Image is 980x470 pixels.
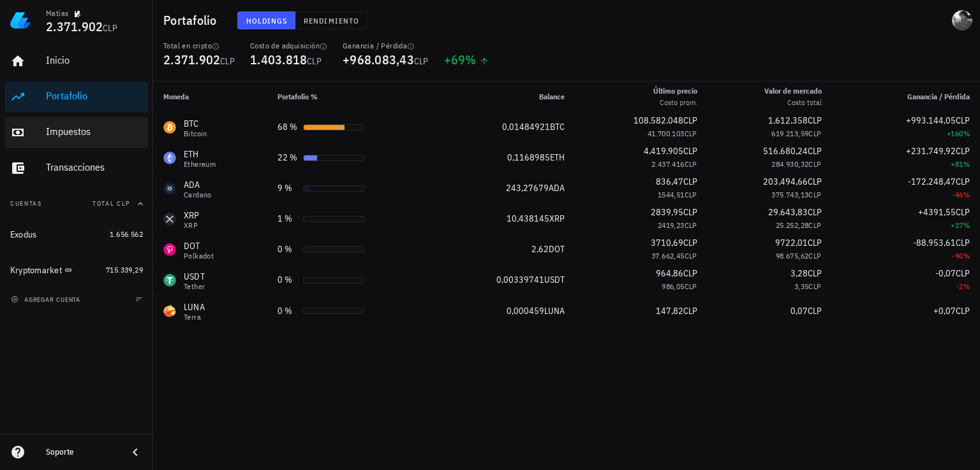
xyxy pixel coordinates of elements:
[791,305,808,317] span: 0,07
[507,305,544,317] span: 0,000459
[246,16,288,25] span: Holdings
[184,117,207,130] div: BTC
[956,206,970,218] span: CLP
[651,159,685,169] span: 2.437.416
[808,305,822,317] span: CLP
[163,182,176,195] div: ADA-icon
[163,213,176,225] div: XRP-icon
[683,305,697,317] span: CLP
[163,152,176,164] div: ETH-icon
[184,222,200,229] div: XRP
[842,250,970,262] div: -90
[46,161,143,173] div: Transacciones
[935,267,956,279] span: -0,07
[93,199,130,208] span: Total CLP
[414,55,429,67] span: CLP
[956,267,970,279] span: CLP
[651,237,683,248] span: 3710,69
[808,159,821,169] span: CLP
[153,82,267,112] th: Moneda
[46,90,143,102] div: Portafolio
[506,182,549,194] span: 243,27679
[842,219,970,232] div: +17
[278,151,298,164] div: 22 %
[8,293,86,306] button: agregar cuenta
[906,145,956,157] span: +231.749,92
[220,55,235,67] span: CLP
[163,274,176,287] div: USDT-icon
[963,220,970,230] span: %
[184,270,205,283] div: USDT
[907,92,970,101] span: Ganancia / Pérdida
[278,212,298,225] div: 1 %
[644,145,683,157] span: 4.419.905
[956,305,970,317] span: CLP
[550,152,565,163] span: ETH
[549,182,565,194] span: ADA
[808,237,822,248] span: CLP
[685,159,697,169] span: CLP
[278,182,298,195] div: 9 %
[685,281,697,291] span: CLP
[184,301,205,313] div: LUNA
[808,220,821,230] span: CLP
[651,206,683,218] span: 2839,95
[653,85,697,97] div: Último precio
[913,237,956,248] span: -88.953,61
[103,22,117,34] span: CLP
[539,92,565,101] span: Balance
[444,53,489,66] div: +69
[808,190,821,199] span: CLP
[963,159,970,169] span: %
[963,251,970,260] span: %
[46,8,68,18] div: Matías
[683,145,697,157] span: CLP
[502,121,550,132] span: 0,01484921
[952,10,972,31] div: avatar
[658,220,685,230] span: 2419,23
[46,447,117,457] div: Soporte
[808,145,822,157] span: CLP
[163,10,222,31] h1: Portafolio
[771,190,808,199] span: 375.743,13
[683,176,697,187] span: CLP
[764,85,822,97] div: Valor de mercado
[10,229,37,240] div: Exodus
[5,189,148,219] button: CuentasTotal CLP
[184,191,212,199] div: Cardano
[685,129,697,138] span: CLP
[5,219,148,250] a: Exodus 1.656.562
[278,120,298,134] div: 68 %
[933,305,956,317] span: +0,07
[634,115,683,126] span: 108.582.048
[683,115,697,126] span: CLP
[10,265,62,276] div: Kryptomarket
[507,213,549,224] span: 10,438145
[507,152,550,163] span: 0,1168985
[550,121,565,132] span: BTC
[842,280,970,293] div: -2
[295,11,367,29] button: Rendimiento
[531,243,549,255] span: 2,62
[184,130,207,138] div: Bitcoin
[685,220,697,230] span: CLP
[465,51,476,68] span: %
[46,125,143,138] div: Impuestos
[763,176,808,187] span: 203.494,66
[13,296,80,304] span: agregar cuenta
[163,121,176,134] div: BTC-icon
[771,129,808,138] span: 619.213,59
[163,41,235,51] div: Total en cripto
[842,158,970,171] div: +81
[776,220,809,230] span: 25.252,28
[250,41,327,51] div: Costo de adquisición
[278,304,298,318] div: 0 %
[771,159,808,169] span: 284.930,32
[163,304,176,317] div: LUNA-icon
[963,190,970,199] span: %
[651,251,685,260] span: 37.662,45
[5,255,148,285] a: Kryptomarket 715.339,29
[685,251,697,260] span: CLP
[791,267,808,279] span: 3,28
[653,97,697,108] div: Costo prom.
